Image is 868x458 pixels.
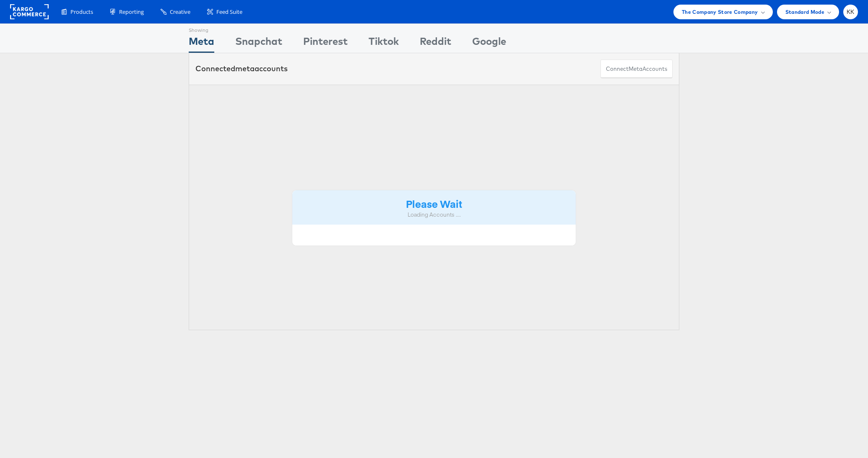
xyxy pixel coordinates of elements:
div: Meta [189,34,214,53]
div: Showing [189,24,214,34]
span: Creative [170,8,190,16]
div: Reddit [420,34,451,53]
div: Tiktok [369,34,399,53]
span: KK [847,9,855,15]
div: Google [472,34,506,53]
span: Standard Mode [785,8,824,16]
span: Feed Suite [216,8,242,16]
button: ConnectmetaAccounts [600,60,673,78]
div: Snapchat [235,34,282,53]
span: The Company Store Company [682,8,758,16]
div: Loading Accounts .... [299,211,569,219]
strong: Please Wait [406,197,462,210]
span: Products [70,8,93,16]
span: meta [235,64,255,73]
div: Pinterest [303,34,348,53]
div: Connected accounts [195,63,288,74]
span: Reporting [119,8,144,16]
span: meta [629,65,642,73]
